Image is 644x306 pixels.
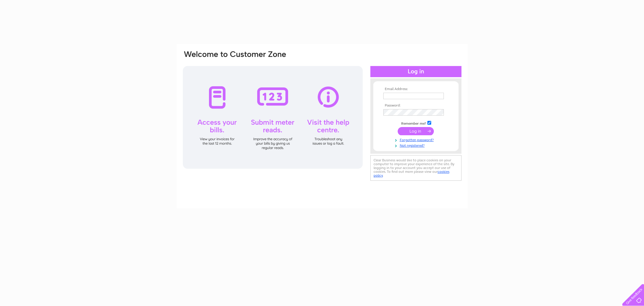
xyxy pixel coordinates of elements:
[398,127,434,135] input: Submit
[374,170,449,177] a: cookies policy
[382,120,450,126] td: Remember me?
[383,142,450,148] a: Not registered?
[370,155,461,181] div: Clear Business would like to place cookies on your computer to improve your experience of the sit...
[383,137,450,142] a: Forgotten password?
[382,104,450,108] th: Password:
[382,87,450,91] th: Email Address:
